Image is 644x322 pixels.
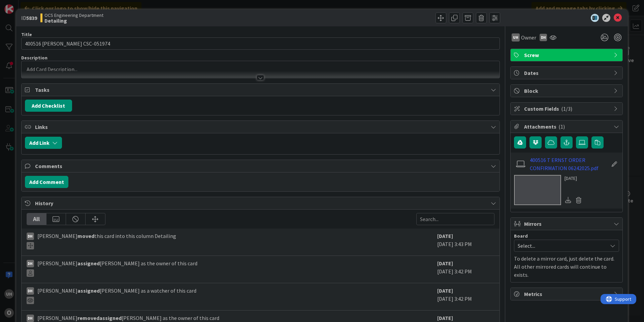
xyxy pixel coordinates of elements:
[35,123,487,131] span: Links
[561,105,572,112] span: ( 1/3 )
[35,162,487,170] span: Comments
[524,51,610,59] span: Screw
[25,137,62,149] button: Add Link
[558,123,565,130] span: ( 1 )
[99,315,122,321] b: assigned
[437,232,494,252] div: [DATE] 3:43 PM
[524,105,610,113] span: Custom Fields
[437,287,453,294] b: [DATE]
[565,175,584,182] div: [DATE]
[27,260,34,267] div: DH
[437,233,453,239] b: [DATE]
[437,287,494,307] div: [DATE] 3:42 PM
[524,220,610,228] span: Mirrors
[540,34,547,41] div: DH
[27,287,34,295] div: DH
[26,15,37,21] b: 5839
[27,315,34,322] div: DH
[512,33,520,42] div: uh
[77,233,94,239] b: moved
[44,12,103,18] span: OCS Engineering Department
[524,87,610,95] span: Block
[25,100,72,112] button: Add Checklist
[77,260,100,267] b: assigned
[437,260,453,267] b: [DATE]
[44,18,103,23] b: Detailing
[27,213,46,225] div: All
[521,33,536,42] span: Owner
[524,290,610,298] span: Metrics
[25,176,68,188] button: Add Comment
[37,259,197,277] span: [PERSON_NAME] [PERSON_NAME] as the owner of this card
[21,14,37,22] span: ID
[416,213,494,225] input: Search...
[21,31,32,37] label: Title
[437,259,494,279] div: [DATE] 3:42 PM
[37,232,176,249] span: [PERSON_NAME] this card into this column Detailing
[524,123,610,131] span: Attachments
[565,196,572,205] div: Download
[518,241,604,250] span: Select...
[514,254,619,279] p: To delete a mirror card, just delete the card. All other mirrored cards will continue to exists.
[21,37,500,50] input: type card name here...
[524,69,610,77] span: Dates
[35,199,487,207] span: History
[77,287,100,294] b: assigned
[27,233,34,240] div: DH
[437,315,453,321] b: [DATE]
[35,86,487,94] span: Tasks
[77,315,99,321] b: removed
[37,287,196,304] span: [PERSON_NAME] [PERSON_NAME] as a watcher of this card
[14,1,31,9] span: Support
[530,156,608,172] a: 400516 T ERNST ORDER CONFIRMATION 06242025.pdf
[21,55,47,61] span: Description
[514,234,528,238] span: Board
